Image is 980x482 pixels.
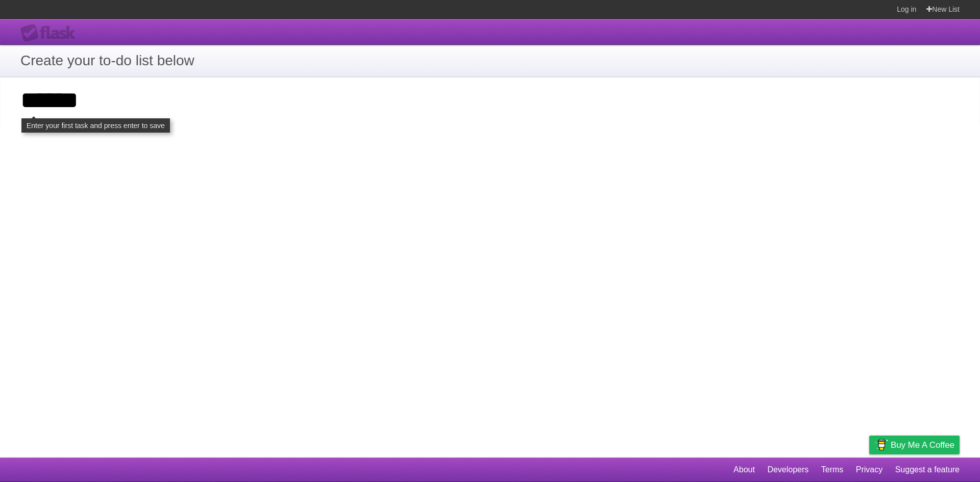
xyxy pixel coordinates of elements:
[767,460,808,479] a: Developers
[821,460,844,479] a: Terms
[869,436,960,454] a: Buy me a coffee
[874,436,888,453] img: Buy me a coffee
[891,436,954,454] span: Buy me a coffee
[895,460,960,479] a: Suggest a feature
[20,24,82,42] div: Flask
[20,50,960,71] h1: Create your to-do list below
[733,460,755,479] a: About
[856,460,883,479] a: Privacy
